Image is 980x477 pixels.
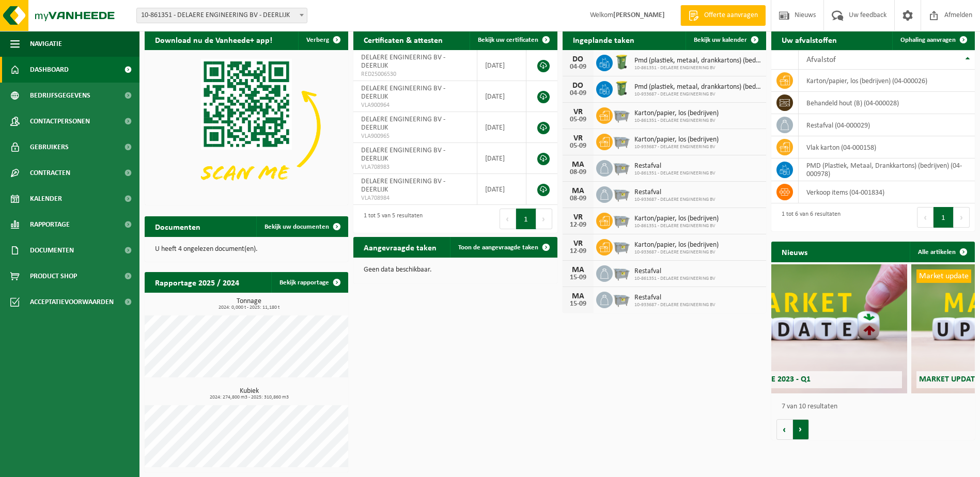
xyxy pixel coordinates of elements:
[799,114,975,136] td: restafval (04-000029)
[613,264,630,281] img: WB-2500-GAL-GY-01
[361,147,445,163] span: DELAERE ENGINEERING BV - DEERLIJK
[782,403,970,410] p: 7 van 10 resultaten
[613,185,630,202] img: WB-2500-GAL-GY-01
[361,54,445,70] span: DELAERE ENGINEERING BV - DEERLIJK
[613,211,630,229] img: WB-2500-GAL-GY-01
[776,419,793,440] button: Vorige
[568,240,588,248] div: VR
[613,11,665,19] strong: [PERSON_NAME]
[634,83,761,91] span: Pmd (plastiek, metaal, drankkartons) (bedrijven)
[634,302,715,308] span: 10-933687 - DELAERE ENGINEERING BV
[634,223,719,229] span: 10-861351 - DELAERE ENGINEERING BV
[917,207,934,228] button: Previous
[613,132,630,150] img: WB-2500-GAL-GY-01
[568,63,588,71] div: 04-09
[634,215,719,223] span: Karton/papier, los (bedrijven)
[771,29,847,50] h2: Uw afvalstoffen
[568,116,588,123] div: 05-09
[568,213,588,221] div: VR
[478,37,538,43] span: Bekijk uw certificaten
[361,132,469,140] span: VLA900965
[568,187,588,195] div: MA
[568,142,588,150] div: 05-09
[954,207,970,228] button: Next
[470,29,556,50] a: Bekijk uw certificaten
[136,8,307,23] span: 10-861351 - DELAERE ENGINEERING BV - DEERLIJK
[568,90,588,97] div: 04-09
[799,158,975,181] td: PMD (Plastiek, Metaal, Drankkartons) (bedrijven) (04-000978)
[265,224,329,230] span: Bekijk uw documenten
[568,161,588,169] div: MA
[361,116,445,132] span: DELAERE ENGINEERING BV - DEERLIJK
[568,108,588,116] div: VR
[916,269,971,283] span: Market update
[910,242,974,262] a: Alle artikelen
[634,249,719,256] span: 10-933687 - DELAERE ENGINEERING BV
[634,65,761,71] span: 10-861351 - DELAERE ENGINEERING BV
[256,216,347,237] a: Bekijk uw documenten
[793,419,809,440] button: Volgende
[613,53,630,71] img: WB-0240-HPE-GN-50
[306,37,329,43] span: Verberg
[686,29,765,50] a: Bekijk uw kalender
[271,272,347,293] a: Bekijk rapportage
[634,118,719,124] span: 10-861351 - DELAERE ENGINEERING BV
[694,37,747,43] span: Bekijk uw kalender
[708,264,907,393] a: Market update 2023 - Q1
[30,289,114,315] span: Acceptatievoorwaarden
[613,106,630,123] img: WB-2500-GAL-GY-01
[30,108,90,134] span: Contactpersonen
[568,55,588,63] div: DO
[934,207,954,228] button: 1
[634,276,715,282] span: 10-861351 - DELAERE ENGINEERING BV
[799,136,975,158] td: vlak karton (04-000158)
[30,134,69,160] span: Gebruikers
[150,298,348,310] h3: Tonnage
[634,91,761,98] span: 10-933687 - DELAERE ENGINEERING BV
[568,274,588,281] div: 15-09
[634,136,719,144] span: Karton/papier, los (bedrijven)
[613,79,630,97] img: WB-0240-HPE-GN-50
[500,209,516,229] button: Previous
[568,134,588,142] div: VR
[30,160,70,186] span: Contracten
[155,246,338,253] p: U heeft 4 ongelezen document(en).
[613,237,630,255] img: WB-2500-GAL-GY-01
[477,81,526,112] td: [DATE]
[799,92,975,114] td: behandeld hout (B) (04-000028)
[477,50,526,81] td: [DATE]
[137,8,307,23] span: 10-861351 - DELAERE ENGINEERING BV - DEERLIJK
[145,272,250,292] h2: Rapportage 2025 / 2024
[361,194,469,202] span: VLA708984
[30,83,90,108] span: Bedrijfsgegevens
[30,237,74,263] span: Documenten
[361,178,445,194] span: DELAERE ENGINEERING BV - DEERLIJK
[353,29,453,50] h2: Certificaten & attesten
[516,209,536,229] button: 1
[145,216,211,236] h2: Documenten
[563,29,645,50] h2: Ingeplande taken
[771,242,818,262] h2: Nieuws
[361,163,469,171] span: VLA708983
[145,50,348,203] img: Download de VHEPlus App
[361,85,445,101] span: DELAERE ENGINEERING BV - DEERLIJK
[30,57,69,83] span: Dashboard
[359,208,423,230] div: 1 tot 5 van 5 resultaten
[353,237,447,257] h2: Aangevraagde taken
[361,101,469,109] span: VLA900964
[568,169,588,176] div: 08-09
[568,82,588,90] div: DO
[799,70,975,92] td: karton/papier, los (bedrijven) (04-000026)
[634,267,715,276] span: Restafval
[536,209,552,229] button: Next
[150,388,348,400] h3: Kubiek
[30,31,62,57] span: Navigatie
[613,158,630,176] img: WB-2500-GAL-GY-01
[568,292,588,300] div: MA
[145,29,283,50] h2: Download nu de Vanheede+ app!
[776,206,841,229] div: 1 tot 6 van 6 resultaten
[634,162,715,170] span: Restafval
[634,188,715,197] span: Restafval
[634,144,719,150] span: 10-933687 - DELAERE ENGINEERING BV
[568,248,588,255] div: 12-09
